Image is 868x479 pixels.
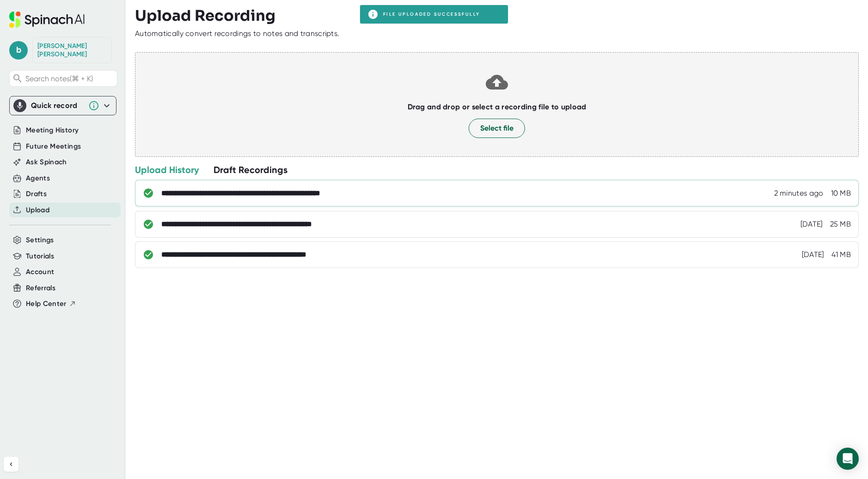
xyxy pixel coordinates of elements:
div: Draft Recordings [214,164,287,176]
button: Upload [26,205,49,216]
div: 10 MB [831,189,851,198]
button: Drafts [26,189,47,199]
div: Automatically convert recordings to notes and transcripts. [135,29,339,38]
button: Ask Spinach [26,157,67,168]
div: Quick record [13,96,112,115]
button: Settings [26,235,54,245]
div: 41 MB [831,250,851,259]
button: Help Center [26,299,76,309]
div: Upload History [135,164,199,176]
span: Help Center [26,299,67,309]
div: Quick record [31,101,84,110]
div: Open Intercom Messenger [837,448,859,470]
button: Select file [469,119,525,138]
b: Drag and drop or select a recording file to upload [408,102,587,111]
div: 8/18/2025, 2:00:03 PM [802,250,824,259]
button: Meeting History [26,125,79,136]
div: 25 MB [830,220,851,229]
span: b [9,41,28,60]
div: 9/16/2025, 3:28:07 PM [774,189,824,198]
div: Brett Michaels [37,42,107,58]
span: Select file [480,123,513,134]
span: Search notes (⌘ + K) [25,74,115,83]
h3: Upload Recording [135,7,859,24]
button: Referrals [26,283,55,293]
button: Collapse sidebar [4,457,18,472]
button: Account [26,267,54,277]
button: Tutorials [26,251,54,262]
button: Agents [26,173,50,184]
div: 8/18/2025, 3:09:30 PM [801,220,823,229]
button: Future Meetings [26,141,81,152]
